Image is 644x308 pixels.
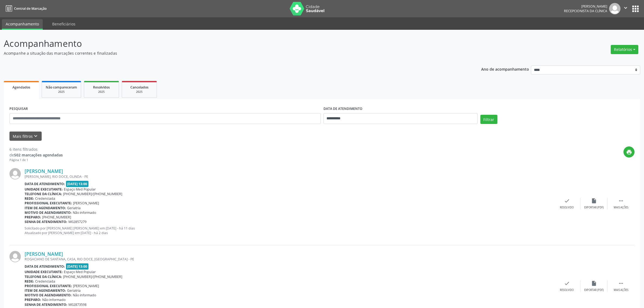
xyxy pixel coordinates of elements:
span: [PHONE_NUMBER]/[PHONE_NUMBER] [63,192,122,196]
b: Item de agendamento: [25,288,66,293]
p: Ano de acompanhamento [481,65,529,72]
b: Profissional executante: [25,201,72,205]
span: Não compareceram [46,85,77,90]
div: Exportar (PDF) [584,206,604,209]
p: Solicitado por [PERSON_NAME] [PERSON_NAME] em [DATE] - há 11 dias Atualizado por [PERSON_NAME] em... [25,226,553,235]
i: insert_drive_file [591,198,597,204]
span: Credenciada [35,279,55,284]
div: 2025 [88,90,115,94]
i: insert_drive_file [591,280,597,286]
label: PESQUISAR [9,105,28,113]
button: print [623,146,635,158]
i:  [618,198,624,204]
b: Unidade executante: [25,187,63,192]
a: Beneficiários [48,19,79,29]
div: Mais ações [614,288,628,292]
i:  [623,5,629,11]
b: Data de atendimento: [25,182,65,186]
i:  [618,280,624,286]
div: [PERSON_NAME] [564,4,607,9]
span: M02857279 [68,219,87,224]
div: Resolvido [560,288,574,292]
b: Preparo: [25,297,41,302]
b: Telefone da clínica: [25,274,62,279]
strong: 502 marcações agendadas [14,152,63,158]
b: Telefone da clínica: [25,192,62,196]
span: Não informado [73,210,96,215]
a: [PERSON_NAME] [25,168,63,174]
b: Item de agendamento: [25,206,66,210]
div: 2025 [126,90,153,94]
img: img [9,168,21,179]
div: 6 itens filtrados [9,146,63,152]
b: Senha de atendimento: [25,302,67,307]
span: Não informado [42,297,65,302]
i: check [564,198,570,204]
b: Rede: [25,279,34,284]
b: Senha de atendimento: [25,219,67,224]
b: Motivo de agendamento: [25,293,72,297]
div: Mais ações [614,206,628,209]
a: [PERSON_NAME] [25,251,63,257]
p: Acompanhamento [4,37,449,50]
a: Central de Marcação [4,4,47,13]
p: Acompanhe a situação das marcações correntes e finalizadas [4,50,449,56]
span: [PHONE_NUMBER]/[PHONE_NUMBER] [63,274,122,279]
b: Data de atendimento: [25,264,65,269]
button: Filtrar [480,115,497,124]
span: Resolvidos [93,85,110,90]
div: de [9,152,63,158]
span: Credenciada [35,196,55,201]
span: [PERSON_NAME] [73,201,99,205]
span: [DATE] 13:00 [66,263,89,270]
span: Geriatria [67,206,81,210]
span: Recepcionista da clínica [564,9,607,13]
div: Resolvido [560,206,574,209]
i: check [564,280,570,286]
b: Preparo: [25,215,41,219]
label: DATA DE ATENDIMENTO [323,105,362,113]
span: [PHONE_NUMBER] [42,215,71,219]
button:  [620,3,631,14]
span: Espaço Med Popular [64,187,96,192]
div: 2025 [46,90,77,94]
span: Não informado [73,293,96,297]
div: Exportar (PDF) [584,288,604,292]
span: Cancelados [130,85,148,90]
div: ROGACIANO DE SANTANA, CASA, RIO DOCE, [GEOGRAPHIC_DATA] - PE [25,257,553,261]
button: Mais filtroskeyboard_arrow_down [9,132,42,141]
i: keyboard_arrow_down [33,133,39,139]
button: Relatórios [611,45,638,54]
span: Central de Marcação [14,6,47,11]
b: Rede: [25,196,34,201]
b: Unidade executante: [25,270,63,274]
span: Espaço Med Popular [64,270,96,274]
span: [DATE] 13:00 [66,181,89,187]
img: img [9,251,21,262]
i: print [626,149,632,155]
div: Página 1 de 1 [9,158,63,162]
b: Motivo de agendamento: [25,210,72,215]
img: img [609,3,620,14]
a: Acompanhamento [2,19,43,30]
span: M02873598 [68,302,87,307]
div: [PERSON_NAME], RIO DOCE, OLINDA - PE [25,174,553,179]
b: Profissional executante: [25,284,72,288]
button: apps [631,4,640,14]
span: Agendados [12,85,30,90]
span: Geriatria [67,288,81,293]
span: [PERSON_NAME] [73,284,99,288]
